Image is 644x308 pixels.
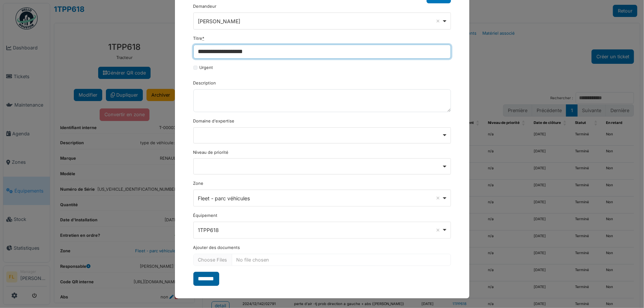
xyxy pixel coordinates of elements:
[199,65,213,71] label: Urgent
[434,17,442,25] button: Remove item: '2069'
[434,194,442,202] button: Remove item: '5164'
[193,80,216,86] label: Description
[434,226,442,234] button: Remove item: '130743'
[198,17,442,25] div: [PERSON_NAME]
[203,36,205,41] abbr: Requis
[193,149,229,156] label: Niveau de priorité
[193,212,218,219] label: Équipement
[193,245,240,251] label: Ajouter des documents
[198,194,442,202] div: Fleet - parc véhicules
[193,118,235,124] label: Domaine d'expertise
[193,3,217,10] label: Demandeur
[193,35,205,42] label: Titre
[193,180,204,187] label: Zone
[198,226,442,234] div: 1TPP618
